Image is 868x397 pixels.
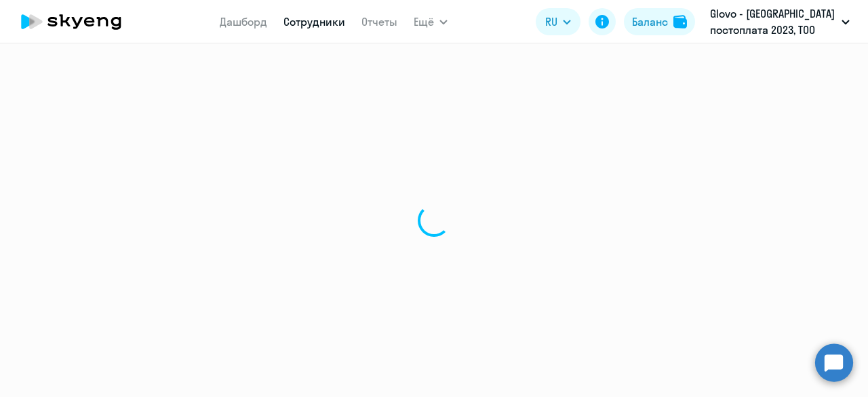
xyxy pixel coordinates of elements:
button: Glovo - [GEOGRAPHIC_DATA] постоплата 2023, ТОО GLOVO [GEOGRAPHIC_DATA] [703,5,856,38]
img: balance [673,15,687,29]
a: Сотрудники [283,15,345,29]
button: Ещё [414,8,448,35]
p: Glovo - [GEOGRAPHIC_DATA] постоплата 2023, ТОО GLOVO [GEOGRAPHIC_DATA] [710,5,836,38]
span: Ещё [414,14,434,30]
a: Дашборд [220,15,267,29]
button: RU [536,8,580,35]
div: Баланс [632,14,668,30]
a: Отчеты [361,15,397,29]
button: Балансbalance [624,8,695,35]
span: RU [545,14,557,30]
